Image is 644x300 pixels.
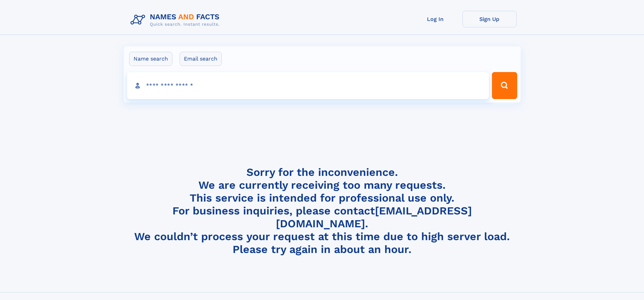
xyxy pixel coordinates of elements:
[276,204,472,230] a: [EMAIL_ADDRESS][DOMAIN_NAME]
[127,72,489,99] input: search input
[128,11,225,29] img: Logo Names and Facts
[129,52,172,66] label: Name search
[180,52,222,66] label: Email search
[128,166,517,256] h4: Sorry for the inconvenience. We are currently receiving too many requests. This service is intend...
[492,72,517,99] button: Search Button
[462,11,517,27] a: Sign Up
[408,11,462,27] a: Log In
